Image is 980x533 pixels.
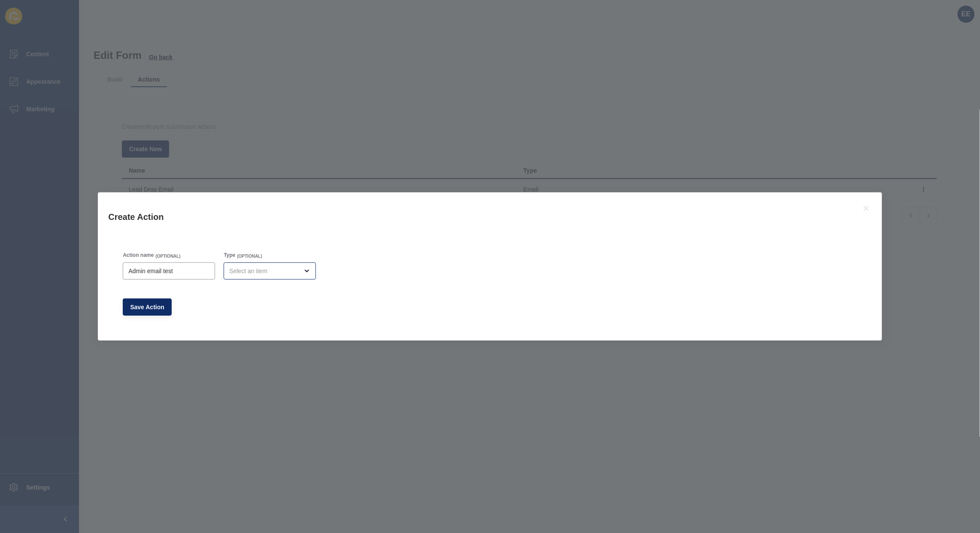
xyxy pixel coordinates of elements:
button: Save Action [123,298,172,316]
div: open menu [224,262,316,280]
span: Save Action [130,303,164,311]
label: Type [224,252,235,259]
span: (OPTIONAL) [155,253,180,259]
label: Action name [123,252,154,259]
span: (OPTIONAL) [237,253,262,259]
h1: Create Action [108,211,850,222]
